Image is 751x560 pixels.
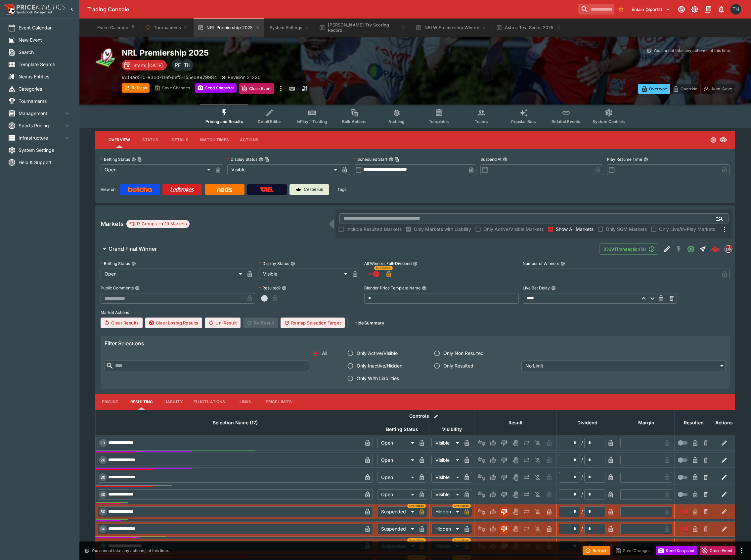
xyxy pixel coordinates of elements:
div: Peter Fairgrieve [172,59,184,71]
div: Open [101,164,213,175]
svg: Open [687,245,695,253]
button: Push [521,489,532,500]
p: Auto-Save [711,85,732,92]
img: PriceKinetics Logo [2,3,15,16]
button: Remap Selection Target [281,318,345,328]
button: Select Tenant [628,4,674,15]
span: Selection Name (17) [205,419,265,427]
button: Price Limits [260,394,297,410]
div: pricekinetics [725,245,732,253]
div: No Limit [521,361,726,371]
button: Not Set [476,455,487,465]
span: Only With Liabilities [357,375,399,382]
button: Win [488,472,498,483]
button: Event Calendar [93,19,140,37]
p: Copy To Clipboard [122,74,217,81]
button: Clear Losing Results [145,318,202,328]
div: / [581,439,583,446]
span: Only SGM Markets [606,226,647,233]
span: Re-Result [243,318,278,328]
button: Push [521,506,532,517]
button: 83391Transaction(s) [599,243,658,255]
button: Void [510,541,521,551]
span: 40 [99,492,107,497]
span: Templates [429,119,449,124]
div: Visible [259,269,350,279]
button: Push [521,524,532,534]
button: Clear Results [101,318,143,328]
div: / [581,474,583,481]
button: Play Resume Time [643,157,648,162]
span: Sports Pricing [19,122,63,129]
button: more [738,547,746,555]
span: Help & Support [19,159,71,166]
button: Refresh [583,546,610,555]
button: Straight [697,243,709,255]
p: All Winners Full-Dividend [364,261,412,266]
span: Overridden [409,538,424,542]
h2: Copy To Clipboard [122,48,428,58]
button: Void [510,472,521,483]
p: Live Bet Delay [523,285,550,291]
div: Hidden [431,506,462,517]
button: Suspend At [503,157,508,162]
button: Push [521,541,532,551]
button: Actions [234,132,264,148]
button: Details [165,132,195,148]
button: Not Set [476,524,487,534]
button: Refresh [122,83,150,93]
button: Bulk edit [432,412,440,421]
button: Pricing [95,394,125,410]
button: Edit Detail [661,243,673,255]
span: System Settings [19,147,71,153]
button: Void [510,455,521,465]
div: Todd Henderson [730,4,741,15]
p: Starts [DATE] [133,62,163,69]
span: Only Live/In-Play Markets [659,226,715,233]
button: Push [521,438,532,448]
button: Display Status [290,261,295,266]
button: Overtype [638,84,670,94]
th: Margin [618,410,675,435]
a: 62c355e1-3aee-43b5-9e98-981e4452ad3c [709,242,722,256]
span: Tournaments [19,98,71,105]
a: Cerberus [289,184,329,195]
span: Template Search [19,61,71,68]
div: Open [377,438,417,448]
span: 60 [99,527,107,531]
button: Lose [499,524,509,534]
button: Lose [499,472,509,483]
button: Not Set [476,541,487,551]
span: Overridden [409,504,424,508]
svg: More [721,226,729,234]
div: / [581,456,583,463]
img: Neds [217,187,232,192]
button: NRL Premiership 2025 [194,19,264,37]
button: Liability [158,394,188,410]
button: Close Event [239,83,275,94]
label: Tags: [337,184,347,195]
button: Push [521,472,532,483]
span: Bulk Actions [342,119,367,124]
span: Event Calendar [19,24,71,31]
div: Open [377,472,417,483]
button: Copy To Clipboard [395,157,399,162]
span: All [322,350,327,357]
label: Market Actions [101,308,730,318]
span: Teams [475,119,488,124]
div: Hidden [431,541,462,551]
button: Number of Winners [560,261,565,266]
div: Hidden [431,524,462,534]
button: Eliminated In Play [533,472,543,483]
p: Scheduled Start [354,156,387,162]
span: Overridden [454,504,469,508]
button: Lose [499,489,509,500]
button: Betting StatusCopy To Clipboard [131,157,136,162]
button: Eliminated In Play [533,455,543,465]
button: Copy To Clipboard [265,157,269,162]
button: Win [488,455,498,465]
button: All Winners Full-Dividend [413,261,418,266]
span: System Controls [593,119,625,124]
button: Win [488,489,498,500]
p: Number of Winners [523,261,559,266]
